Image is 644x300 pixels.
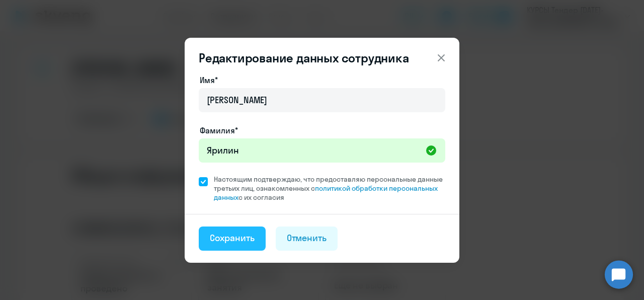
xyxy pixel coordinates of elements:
a: политикой обработки персональных данных [214,184,438,202]
header: Редактирование данных сотрудника [185,50,459,66]
div: Сохранить [210,232,255,245]
label: Фамилия* [200,124,238,136]
button: Отменить [276,227,338,251]
button: Сохранить [199,227,266,251]
span: Настоящим подтверждаю, что предоставляю персональные данные третьих лиц, ознакомленных с с их сог... [214,175,445,202]
div: Отменить [287,232,327,245]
